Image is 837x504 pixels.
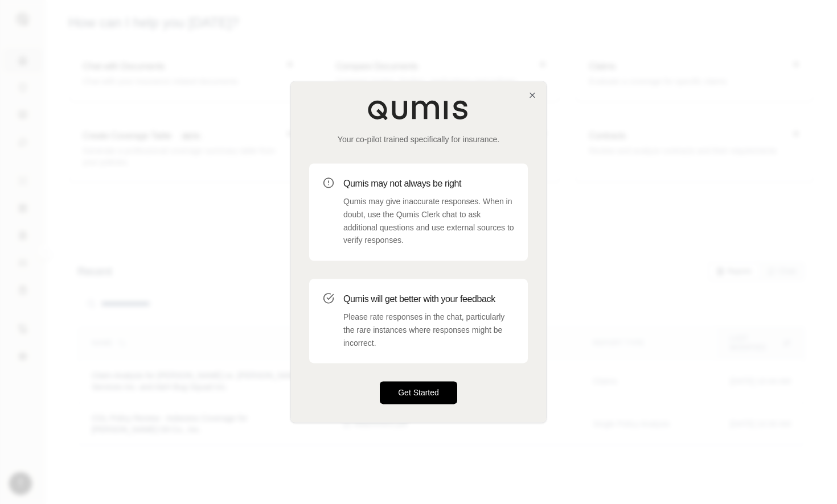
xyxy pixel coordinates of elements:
h3: Qumis may not always be right [343,177,514,191]
p: Qumis may give inaccurate responses. When in doubt, use the Qumis Clerk chat to ask additional qu... [343,195,514,247]
h3: Qumis will get better with your feedback [343,292,514,306]
img: Qumis Logo [367,100,470,120]
p: Please rate responses in the chat, particularly the rare instances where responses might be incor... [343,311,514,349]
button: Get Started [380,382,457,404]
p: Your co-pilot trained specifically for insurance. [309,134,528,145]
